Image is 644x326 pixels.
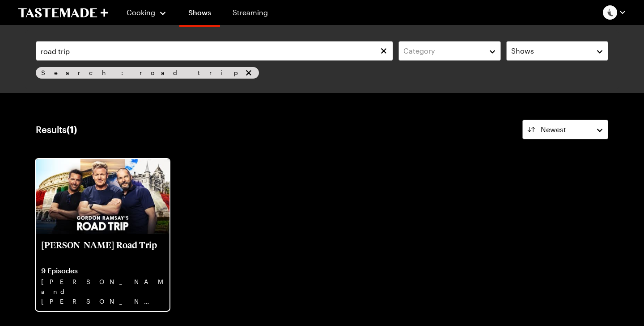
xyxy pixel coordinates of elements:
[126,2,167,23] button: Cooking
[522,120,608,139] button: Newest
[541,124,566,135] span: Newest
[603,5,617,20] img: Profile picture
[379,46,389,56] button: Clear search
[603,5,626,20] button: Profile picture
[127,8,155,17] span: Cooking
[511,46,534,56] span: Shows
[41,266,164,275] p: 9 Episodes
[67,124,77,135] span: ( 1 )
[36,124,77,135] div: Results
[403,46,482,56] div: Category
[36,159,169,311] a: Gordon Ramsay's Road Trip[PERSON_NAME] Road Trip9 Episodes[PERSON_NAME], and [PERSON_NAME] hit th...
[398,41,500,61] button: Category
[179,2,220,27] a: Shows
[244,68,254,78] button: remove Search: road trip
[36,159,169,234] img: Gordon Ramsay's Road Trip
[41,68,242,78] span: Search: road trip
[36,41,393,61] input: Search
[41,239,164,261] p: [PERSON_NAME] Road Trip
[18,8,108,18] a: To Tastemade Home Page
[506,41,608,61] button: Shows
[41,277,164,305] p: [PERSON_NAME], and [PERSON_NAME] hit the road for a wild food-filled tour of [GEOGRAPHIC_DATA], [...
